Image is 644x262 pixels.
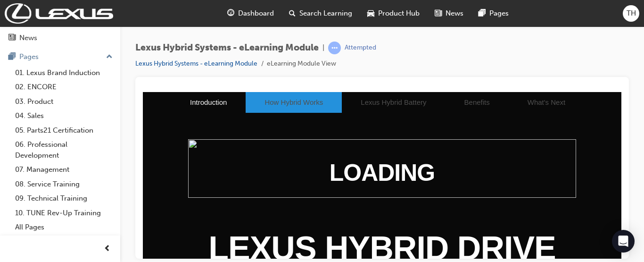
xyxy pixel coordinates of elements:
span: | [322,42,324,53]
span: car-icon [367,8,374,19]
span: Dashboard [238,8,274,19]
button: Pages [4,48,116,66]
span: pages-icon [479,8,486,19]
span: news-icon [8,34,16,42]
a: guage-iconDashboard [220,4,281,23]
span: TH [627,8,636,19]
a: 06. Professional Development [11,137,116,162]
a: 05. Parts21 Certification [11,123,116,138]
a: 02. ENCORE [11,80,116,94]
a: 01. Lexus Brand Induction [11,66,116,80]
a: 10. TUNE Rev-Up Training [11,206,116,220]
a: car-iconProduct Hub [360,4,427,23]
a: 09. Technical Training [11,191,116,206]
a: News [4,29,116,47]
a: All Pages [11,220,116,235]
button: TH [623,5,639,22]
span: learningRecordVerb_ATTEMPT-icon [328,42,341,54]
a: 03. Product [11,94,116,109]
span: Product Hub [378,8,420,19]
span: news-icon [435,8,442,19]
span: Lexus Hybrid Systems - eLearning Module [135,42,319,53]
span: Search Learning [299,8,352,19]
div: News [19,33,37,43]
span: pages-icon [8,53,16,61]
a: pages-iconPages [471,4,516,23]
span: News [446,8,463,19]
div: Attempted [345,43,376,52]
a: Lexus Hybrid Systems - eLearning Module [135,59,257,68]
a: 04. Sales [11,109,116,123]
span: prev-icon [104,243,111,255]
span: search-icon [289,8,296,19]
a: news-iconNews [427,4,471,23]
div: Open Intercom Messenger [612,230,635,253]
a: search-iconSearch Learning [281,4,360,23]
span: Pages [489,8,509,19]
li: eLearning Module View [267,59,336,69]
div: Pages [19,51,39,62]
span: LEXUS HYBRID DRIVE [66,138,413,175]
a: 08. Service Training [11,177,116,192]
img: Trak [5,3,113,24]
a: 07. Management [11,162,116,177]
span: up-icon [106,51,113,63]
span: guage-icon [227,8,234,19]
